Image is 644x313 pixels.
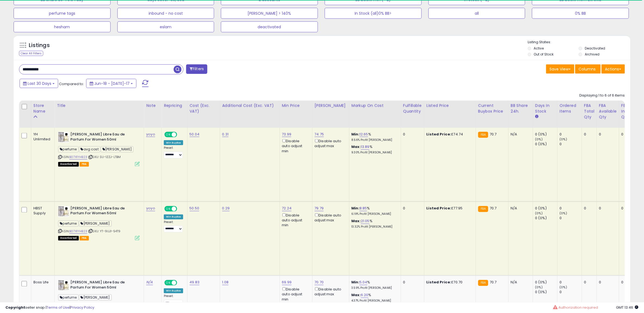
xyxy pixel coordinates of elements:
[584,280,593,285] div: 0
[560,137,567,141] small: (0%)
[352,280,360,285] b: Min:
[176,206,185,211] span: OFF
[352,132,360,137] b: Min:
[58,236,79,241] span: All listings that are unavailable for purchase on Amazon for any reason other than out-of-stock
[80,236,89,241] span: FBA
[560,206,582,211] div: 0
[427,206,472,211] div: £77.95
[599,280,615,285] div: 0
[146,132,155,137] a: yoyo
[5,305,94,310] div: seller snap | |
[528,40,631,45] p: Listing States:
[585,46,605,51] label: Deactivated
[315,103,347,109] div: [PERSON_NAME]
[176,281,185,285] span: OFF
[222,280,229,285] a: 1.08
[164,103,185,109] div: Repricing
[352,225,397,229] p: 13.32% Profit [PERSON_NAME]
[478,280,488,286] small: FBA
[621,206,636,211] div: 0
[534,52,554,57] label: Out of Stock
[560,285,567,290] small: (0%)
[359,132,368,137] a: 12.65
[585,52,600,57] label: Archived
[352,206,360,211] b: Min:
[315,206,324,211] a: 79.79
[575,64,601,74] button: Columns
[352,219,361,224] b: Max:
[146,103,159,109] div: Note
[599,132,615,137] div: 0
[58,221,78,227] span: perfume
[176,132,185,137] span: OFF
[58,132,69,143] img: 41jPg+fNtEL._SL40_.jpg
[58,132,140,166] div: ASIN:
[165,281,172,285] span: ON
[20,79,58,88] button: Last 30 Days
[164,221,183,233] div: Preset:
[46,305,70,310] a: Terms of Use
[352,132,397,142] div: %
[70,305,94,310] a: Privacy Policy
[361,293,368,298] a: 6.20
[282,138,308,154] div: Disable auto adjust min
[599,206,615,211] div: 0
[222,132,229,137] a: 0.31
[33,132,50,142] div: YH Unlimited
[186,64,207,74] button: Filters
[58,206,69,217] img: 41jPg+fNtEL._SL40_.jpg
[535,142,557,147] div: 0 (0%)
[359,280,367,285] a: 5.04
[427,280,472,285] div: £70.70
[58,280,69,291] img: 41jPg+fNtEL._SL40_.jpg
[282,280,292,285] a: 69.99
[616,305,639,310] span: 2025-08-17 13:46 GMT
[221,21,318,32] button: deactivated
[58,146,78,153] span: perfume
[58,295,78,301] span: perfume
[560,290,582,295] div: 0
[94,81,130,86] span: Jun-18 - [DATE]-17
[315,138,345,149] div: Disable auto adjust max
[349,101,401,128] th: The percentage added to the cost of goods (COGS) that forms the calculator for Min & Max prices.
[532,8,629,19] button: 0% BB
[535,211,543,216] small: (0%)
[352,219,397,229] div: %
[621,280,636,285] div: 0
[325,8,422,19] button: In Stock (all)0% BB>
[429,8,526,19] button: all
[88,229,120,234] span: | SKU: YT-9UJ1-54T9
[69,155,87,160] a: B07X1YHB23
[511,206,529,211] div: N/A
[560,216,582,221] div: 0
[190,206,199,211] a: 50.50
[58,162,79,167] span: All listings that are unavailable for purchase on Amazon for any reason other than out-of-stock
[80,162,89,167] span: FBA
[478,206,488,212] small: FBA
[282,206,292,211] a: 72.24
[352,212,397,216] p: 6.19% Profit [PERSON_NAME]
[164,289,183,293] div: Win BuyBox
[478,132,488,138] small: FBA
[146,206,155,211] a: yoyo
[602,64,625,74] button: Actions
[164,146,183,159] div: Preset:
[352,151,397,155] p: 9.30% Profit [PERSON_NAME]
[164,215,183,219] div: Win BuyBox
[164,295,183,307] div: Preset:
[534,46,544,51] label: Active
[79,295,112,301] span: [PERSON_NAME]
[427,103,474,109] div: Listed Price
[315,212,345,223] div: Disable auto adjust max
[282,103,310,109] div: Min Price
[33,103,52,114] div: Store Name
[165,206,172,211] span: ON
[79,221,112,227] span: [PERSON_NAME]
[511,103,531,114] div: BB Share 24h.
[117,21,214,32] button: eslam
[190,132,200,137] a: 50.04
[584,132,593,137] div: 0
[403,132,420,137] div: 0
[427,132,472,137] div: £74.74
[403,103,422,114] div: Fulfillable Quantity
